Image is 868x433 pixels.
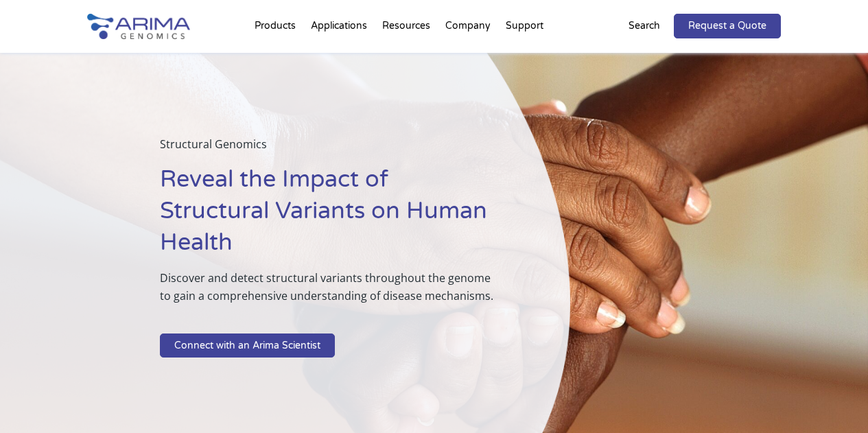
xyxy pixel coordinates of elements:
[629,17,660,35] p: Search
[87,14,190,39] img: Arima-Genomics-logo
[160,135,502,164] p: Structural Genomics
[160,333,335,358] a: Connect with an Arima Scientist
[674,14,781,38] a: Request a Quote
[160,164,502,269] h1: Reveal the Impact of Structural Variants on Human Health
[160,269,502,316] p: Discover and detect structural variants throughout the genome to gain a comprehensive understandi...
